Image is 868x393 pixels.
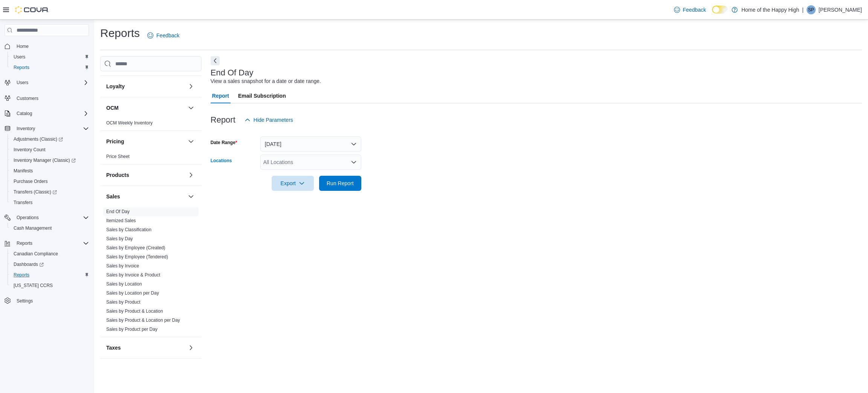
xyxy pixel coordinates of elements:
span: Users [11,52,89,61]
span: Inventory [14,124,89,133]
span: Inventory Manager (Classic) [11,156,89,165]
span: Inventory Count [14,147,46,153]
span: Inventory [17,126,35,132]
a: Sales by Invoice [106,263,139,269]
a: Manifests [11,166,36,175]
a: Home [14,42,32,51]
a: Sales by Location per Day [106,290,159,296]
a: Inventory Count [11,145,49,154]
button: Canadian Compliance [8,249,92,259]
span: Sales by Product & Location per Day [106,317,180,323]
a: Customers [14,94,41,103]
a: End Of Day [106,209,130,214]
span: Reports [11,270,89,279]
span: Dashboards [11,260,89,269]
span: Purchase Orders [11,177,89,186]
a: Sales by Product [106,299,141,305]
span: Users [17,80,28,86]
button: OCM [106,104,185,112]
span: Adjustments (Classic) [11,135,89,144]
button: Loyalty [186,82,196,91]
a: Inventory Manager (Classic) [8,155,92,166]
span: Cash Management [14,225,52,231]
a: Sales by Product per Day [106,327,157,332]
a: OCM Weekly Inventory [106,120,153,126]
span: Customers [17,95,38,101]
a: Purchase Orders [11,177,51,186]
button: Export [272,176,314,191]
span: Users [14,78,89,87]
a: Price Sheet [106,154,130,159]
span: Catalog [17,111,32,117]
a: Transfers (Classic) [8,187,92,197]
span: Reports [14,64,29,71]
span: Feedback [156,32,179,39]
h3: Pricing [106,138,124,145]
button: Reports [8,270,92,280]
a: Adjustments (Classic) [8,134,92,144]
a: Sales by Employee (Created) [106,245,165,250]
button: Taxes [106,344,185,352]
button: [US_STATE] CCRS [8,280,92,291]
a: Dashboards [11,260,47,269]
button: Inventory Count [8,144,92,155]
label: Date Range [211,140,237,146]
a: Sales by Invoice & Product [106,272,160,278]
div: OCM [100,118,202,130]
span: Inventory Manager (Classic) [14,157,76,163]
div: Steven Pike [807,5,816,14]
span: [US_STATE] CCRS [14,282,53,289]
button: Settings [2,295,92,306]
button: Next [211,56,220,65]
span: Manifests [14,168,33,174]
button: Run Report [319,176,361,191]
span: Sales by Classification [106,227,151,233]
button: Customers [2,92,92,103]
h1: Reports [100,26,140,41]
a: Sales by Day [106,236,133,241]
p: [PERSON_NAME] [819,5,862,14]
button: Reports [8,62,92,73]
button: Loyalty [106,83,185,90]
span: Users [14,54,25,60]
span: Price Sheet [106,154,130,160]
span: Operations [17,215,39,221]
h3: OCM [106,104,119,112]
a: Feedback [144,28,182,43]
span: Home [17,43,29,49]
span: Reports [11,63,89,72]
a: Cash Management [11,224,55,233]
h3: Products [106,171,129,179]
a: Users [11,52,28,61]
a: Sales by Location [106,281,142,287]
button: Inventory [14,124,38,133]
button: Home [2,41,92,52]
button: Users [8,52,92,62]
span: Operations [14,213,89,222]
h3: Report [211,115,235,124]
button: Reports [2,238,92,249]
a: Reports [11,270,32,279]
button: Operations [14,213,42,222]
h3: Loyalty [106,83,125,90]
button: Open list of options [351,159,357,165]
span: OCM Weekly Inventory [106,120,153,126]
a: Itemized Sales [106,218,136,223]
button: Hide Parameters [241,112,296,127]
a: Transfers [11,198,35,207]
button: Operations [2,212,92,223]
div: Pricing [100,152,202,164]
span: Report [212,88,229,103]
span: Washington CCRS [11,281,89,290]
button: Taxes [186,343,196,352]
span: Cash Management [11,224,89,233]
label: Locations [211,158,232,164]
span: Adjustments (Classic) [14,136,63,142]
button: [DATE] [260,137,361,152]
div: View a sales snapshot for a date or date range. [211,77,321,85]
p: Home of the Happy High [741,5,799,14]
